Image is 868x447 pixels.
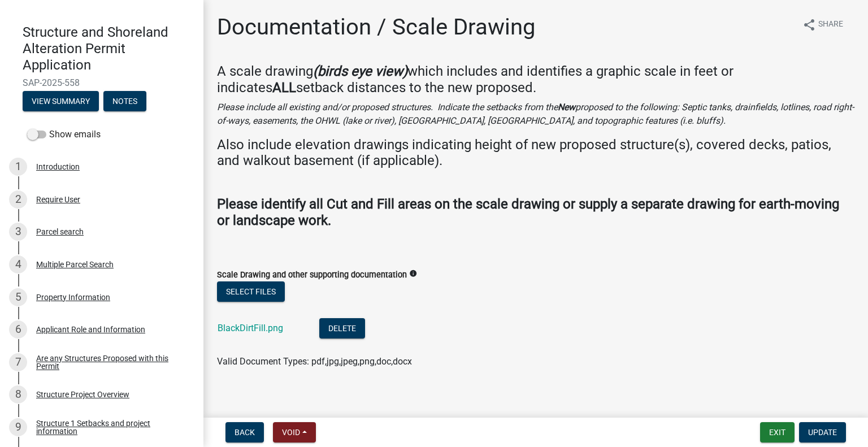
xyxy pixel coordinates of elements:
wm-modal-confirm: Delete Document [319,323,365,334]
strong: ALL [272,80,296,96]
div: Structure Project Overview [36,390,129,398]
div: Property Information [36,293,110,301]
button: shareShare [793,14,852,36]
div: 8 [9,385,27,403]
div: 2 [9,190,27,209]
button: View Summary [23,91,99,111]
h4: A scale drawing which includes and identifies a graphic scale in feet or indicates setback distan... [217,63,854,96]
span: Share [818,18,843,32]
div: 6 [9,320,27,338]
i: info [409,270,417,277]
button: Update [799,422,846,442]
div: 1 [9,158,27,176]
span: Void [282,428,300,437]
div: Are any Structures Proposed with this Permit [36,354,185,370]
h4: Also include elevation drawings indicating height of new proposed structure(s), covered decks, pa... [217,137,854,170]
h1: Documentation / Scale Drawing [217,14,535,41]
div: 4 [9,255,27,274]
wm-modal-confirm: Summary [23,98,99,107]
span: Update [808,428,837,437]
button: Void [273,422,316,442]
button: Notes [103,91,146,111]
button: Exit [760,422,795,442]
div: Structure 1 Setbacks and project information [36,419,185,435]
span: Back [235,428,255,437]
div: Require User [36,196,80,203]
div: 7 [9,353,27,371]
div: 5 [9,288,27,306]
i: Please include all existing and/or proposed structures. Indicate the setbacks from the proposed t... [217,102,854,126]
div: Applicant Role and Information [36,326,145,333]
strong: (birds eye view) [313,63,407,79]
label: Scale Drawing and other supporting documentation [217,271,407,279]
div: 3 [9,223,27,241]
div: 9 [9,418,27,436]
div: Parcel search [36,228,84,236]
button: Select files [217,281,285,302]
button: Back [225,422,264,442]
strong: Please identify all Cut and Fill areas on the scale drawing or supply a separate drawing for eart... [217,196,839,228]
span: SAP-2025-558 [23,77,181,88]
strong: New [558,102,575,112]
wm-modal-confirm: Notes [103,98,146,107]
span: Valid Document Types: pdf,jpg,jpeg,png,doc,docx [217,356,412,367]
div: Multiple Parcel Search [36,261,114,268]
i: share [802,18,816,32]
a: BlackDirtFill.png [218,323,283,333]
button: Delete [319,318,365,338]
h4: Structure and Shoreland Alteration Permit Application [23,24,194,73]
label: Show emails [27,128,101,141]
div: Introduction [36,163,80,171]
